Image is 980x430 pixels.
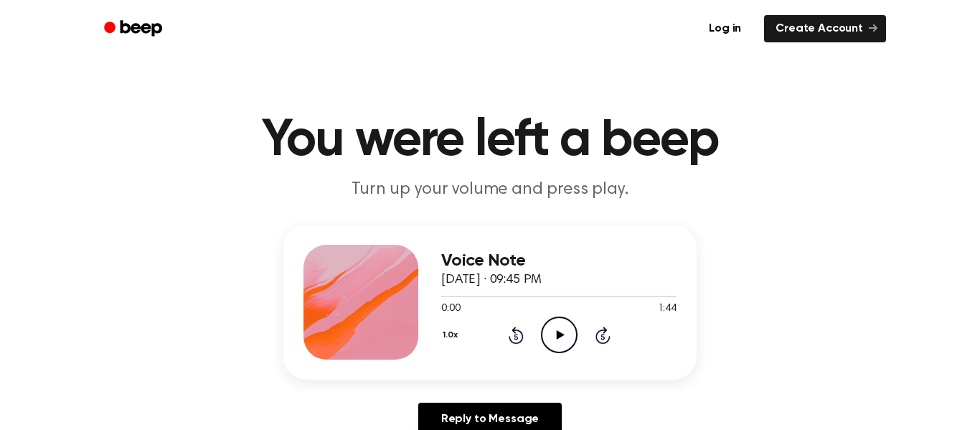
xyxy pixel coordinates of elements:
a: Log in [694,12,755,45]
button: 1.0x [441,323,463,347]
h3: Voice Note [441,251,677,271]
span: [DATE] · 09:45 PM [441,274,542,286]
a: Create Account [764,15,886,42]
span: 1:44 [658,302,677,317]
p: Turn up your volume and press play. [215,178,765,202]
h1: You were left a beep [123,115,857,167]
span: 0:00 [441,302,460,317]
a: Beep [94,15,175,43]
